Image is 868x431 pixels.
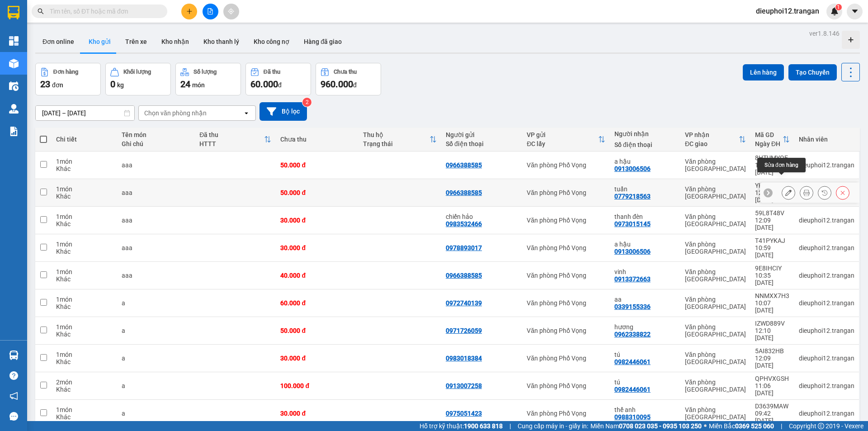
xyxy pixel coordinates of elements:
button: Kho công nợ [246,31,297,52]
span: Cung cấp máy in - giấy in: [518,421,588,431]
button: Tạo Chuyến [788,64,837,81]
div: dieuphoi12.trangan [799,299,854,307]
th: Toggle SortBy [195,128,276,152]
div: Khác [56,331,113,338]
div: 9E8IHCIY [755,265,790,272]
span: đ [353,81,357,89]
div: Nhân viên [799,136,854,143]
img: icon-new-feature [830,7,839,15]
div: Khác [56,165,113,172]
div: 0972740139 [446,299,482,307]
div: 09:42 [DATE] [755,410,790,424]
span: plus [186,8,193,14]
div: 1 món [56,185,113,193]
div: Khác [56,386,113,393]
div: Văn phòng Phố Vọng [527,244,605,251]
div: Văn phòng [GEOGRAPHIC_DATA] [685,158,746,172]
div: YKCWVGHQ [755,182,790,189]
div: aaa [122,217,190,224]
div: 0913372663 [614,275,651,283]
img: dashboard-icon [9,36,19,46]
span: đ [278,81,282,89]
div: Văn phòng [GEOGRAPHIC_DATA] [685,296,746,310]
div: dieuphoi12.trangan [799,272,854,279]
div: Chưa thu [280,136,354,143]
span: question-circle [9,371,18,380]
span: file-add [207,8,213,14]
div: 60.000 đ [280,299,354,307]
div: 10:35 [DATE] [755,272,790,286]
span: notification [9,392,18,400]
div: 1 món [56,323,113,331]
span: 23 [40,79,50,90]
div: Khác [56,275,113,283]
div: Khác [56,303,113,310]
button: Trên xe [118,31,154,52]
button: plus [181,4,197,19]
div: ĐC giao [685,140,739,147]
div: 50.000 đ [280,189,354,196]
div: Khối lượng [123,69,151,75]
span: | [781,421,782,431]
div: Văn phòng [GEOGRAPHIC_DATA] [685,213,746,227]
th: Toggle SortBy [522,128,610,152]
button: Lên hàng [743,64,784,81]
div: thanh đèn [614,213,676,220]
div: 59L8T48V [755,209,790,217]
div: 0988310095 [614,413,651,421]
div: dieuphoi12.trangan [799,327,854,334]
div: 0982446061 [614,386,651,393]
th: Toggle SortBy [680,128,750,152]
div: 50.000 đ [280,161,354,169]
div: Chưa thu [334,69,357,75]
div: Khác [56,193,113,200]
div: 1 món [56,213,113,220]
div: 1 món [56,241,113,248]
div: Đã thu [199,131,264,138]
div: ĐC lấy [527,140,598,147]
span: kg [117,81,124,89]
div: tuấn [614,185,676,193]
div: Chọn văn phòng nhận [144,109,207,118]
div: 30.000 đ [280,217,354,224]
div: VP gửi [527,131,598,138]
div: Văn phòng Phố Vọng [527,189,605,196]
div: QPHVXGSH [755,375,790,382]
div: dieuphoi12.trangan [799,244,854,251]
div: VP nhận [685,131,739,138]
div: 12:09 [DATE] [755,217,790,231]
div: 1 món [56,406,113,413]
span: 0 [110,79,115,90]
div: aaa [122,244,190,251]
span: 60.000 [250,79,278,90]
div: Số điện thoại [446,140,518,147]
div: T41PYKAJ [755,237,790,244]
div: vinh [614,268,676,275]
div: Số điện thoại [614,141,676,148]
div: 12:11 [DATE] [755,189,790,204]
div: aaa [122,272,190,279]
div: a [122,410,190,417]
div: Văn phòng [GEOGRAPHIC_DATA] [685,268,746,283]
img: warehouse-icon [9,104,19,114]
svg: open [243,109,250,117]
div: dieuphoi12.trangan [799,382,854,389]
div: Văn phòng Phố Vọng [527,327,605,334]
div: 0983532466 [446,220,482,227]
div: 0971726059 [446,327,482,334]
div: Thu hộ [363,131,429,138]
div: 30.000 đ [280,410,354,417]
div: Người nhận [614,130,676,137]
button: Bộ lọc [259,102,307,121]
button: Kho thanh lý [196,31,246,52]
div: 100.000 đ [280,382,354,389]
div: Văn phòng [GEOGRAPHIC_DATA] [685,351,746,365]
div: 0975051423 [446,410,482,417]
div: IZWD889V [755,320,790,327]
div: Khác [56,358,113,365]
div: Văn phòng [GEOGRAPHIC_DATA] [685,185,746,200]
div: Đã thu [264,69,280,75]
button: file-add [203,4,218,19]
button: Đơn online [35,31,81,52]
div: 1 món [56,351,113,358]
